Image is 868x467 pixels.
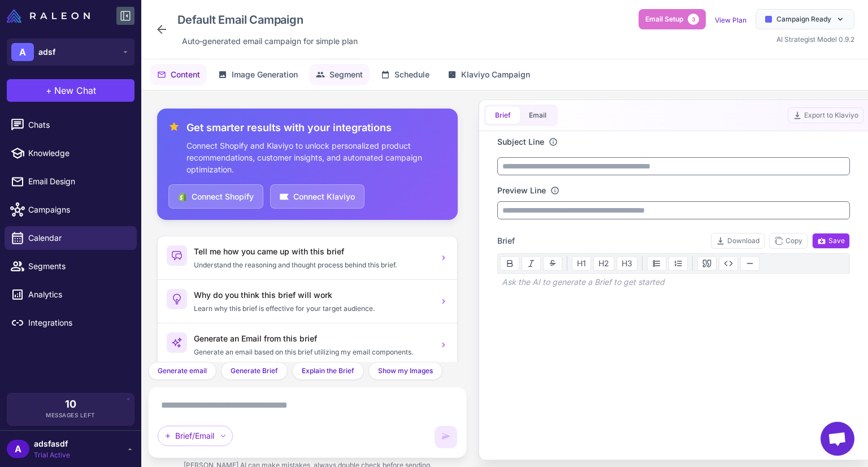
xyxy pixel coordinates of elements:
span: Campaign Ready [776,14,831,24]
p: Generate an email based on this brief utilizing my email components. [194,347,432,357]
button: Download [711,233,765,249]
span: Brief [497,235,515,247]
a: View Plan [715,16,747,24]
span: Analytics [28,288,128,301]
span: Knowledge [28,147,128,159]
span: 3 [688,14,699,25]
button: Image Generation [211,64,305,85]
span: Segment [329,68,363,81]
button: Save [812,233,850,249]
div: Click to edit description [177,33,362,50]
button: Email Setup3 [639,9,706,29]
span: Campaigns [28,204,128,216]
span: Chats [28,119,128,131]
span: Klaviyo Campaign [461,68,530,81]
button: Connect Shopify [168,184,263,209]
span: adsf [38,46,55,58]
span: Schedule [394,68,429,81]
h3: Generate an Email from this brief [194,332,432,345]
span: Trial Active [34,450,70,460]
span: Image Generation [232,68,298,81]
span: Auto‑generated email campaign for simple plan [182,35,358,47]
h3: Tell me how you came up with this brief [194,245,432,258]
span: Copy [774,236,802,246]
span: Explain the Brief [302,366,354,376]
button: +New Chat [7,79,134,102]
a: Raleon Logo [7,9,94,23]
span: Calendar [28,232,128,244]
h3: Get smarter results with your integrations [186,120,446,135]
label: Preview Line [497,184,546,197]
button: Copy [769,233,808,249]
span: New Chat [54,84,96,97]
div: Brief/Email [158,426,233,446]
div: A [7,440,29,458]
label: Subject Line [497,136,544,148]
a: Chats [5,113,137,137]
button: H2 [593,256,614,271]
a: Segments [5,254,137,278]
img: Raleon Logo [7,9,90,23]
button: Schedule [374,64,436,85]
span: Generate email [158,366,207,376]
span: Email Design [28,175,128,188]
a: Email Design [5,170,137,193]
button: Connect Klaviyo [270,184,364,209]
div: Ask the AI to generate a Brief to get started [497,274,850,291]
button: Generate email [148,362,216,380]
span: Integrations [28,317,128,329]
span: adsfasdf [34,438,70,450]
a: Integrations [5,311,137,335]
button: Generate Brief [221,362,288,380]
a: Campaigns [5,198,137,222]
a: Calendar [5,226,137,250]
p: Connect Shopify and Klaviyo to unlock personalized product recommendations, customer insights, an... [186,140,446,175]
button: Show my Images [368,362,442,380]
span: Segments [28,260,128,273]
button: Content [150,64,207,85]
button: Explain the Brief [292,362,364,380]
h3: Why do you think this brief will work [194,289,432,301]
a: Knowledge [5,141,137,165]
p: Learn why this brief is effective for your target audience. [194,304,432,314]
span: AI Strategist Model 0.9.2 [776,35,854,44]
span: Email Setup [645,14,683,24]
span: Content [171,68,200,81]
button: Brief [486,107,520,124]
p: Understand the reasoning and thought process behind this brief. [194,260,432,270]
span: Messages Left [46,411,96,420]
div: Open chat [821,422,854,456]
span: Show my Images [378,366,433,376]
div: A [11,43,34,61]
span: + [46,84,52,97]
button: Aadsf [7,38,134,66]
button: Klaviyo Campaign [441,64,537,85]
button: Email [520,107,555,124]
button: H3 [617,256,637,271]
button: H1 [572,256,591,271]
div: Click to edit campaign name [173,9,362,31]
button: Segment [309,64,370,85]
button: Export to Klaviyo [788,107,863,123]
a: Analytics [5,283,137,306]
span: 10 [65,399,76,409]
span: Generate Brief [231,366,278,376]
span: Save [817,236,845,246]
